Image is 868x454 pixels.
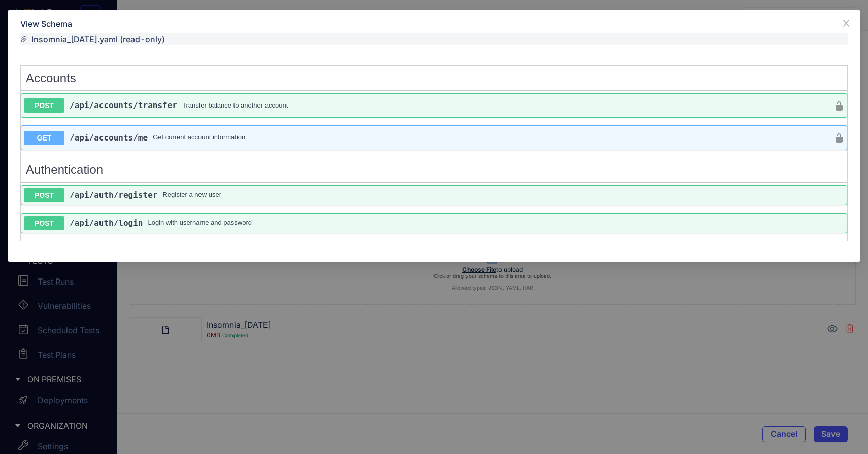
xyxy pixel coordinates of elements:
[24,188,64,202] span: POST
[70,218,143,228] span: /api /auth /login
[24,131,64,145] span: GET
[829,96,844,115] button: authorization button unlocked
[162,191,844,199] div: Register a new user
[24,216,64,230] span: POST
[70,133,148,143] span: /api /accounts /me
[829,128,844,147] button: authorization button unlocked
[26,163,103,177] span: Authentication
[153,134,829,142] div: Get current account information
[70,100,177,110] span: /api /accounts /transfer
[842,19,851,28] span: close
[24,188,844,202] button: post ​/api​/auth​/register
[24,98,64,113] span: POST
[26,71,76,85] span: Accounts
[24,131,829,145] button: get ​/api​/accounts​/me
[20,18,848,29] h4: View Schema
[182,102,829,110] div: Transfer balance to another account
[24,98,829,113] button: post ​/api​/accounts​/transfer
[20,33,848,45] p: Insomnia_[DATE].yaml (read-only)
[24,216,844,230] button: post ​/api​/auth​/login
[70,190,157,200] span: /api /auth /register
[832,10,860,38] button: Close
[148,219,845,227] div: Login with username and password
